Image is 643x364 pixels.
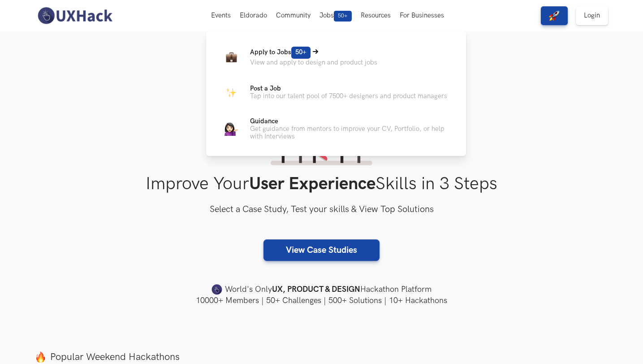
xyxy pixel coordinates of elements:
label: Popular Weekend Hackathons [35,351,608,363]
img: Parking [226,87,237,98]
strong: User Experience [249,173,375,195]
span: Guidance [250,117,278,125]
img: UXHack-logo.png [35,6,115,25]
img: uxhack-favicon-image.png [211,284,222,295]
img: Guidance [224,122,238,136]
img: rocket [549,10,560,21]
strong: UX, PRODUCT & DESIGN [272,283,360,296]
h3: Select a Case Study, Test your skills & View Top Solutions [35,203,608,217]
img: Briefcase [226,51,237,62]
a: View Case Studies [263,239,380,261]
img: fire.png [35,351,46,363]
p: Get guidance from mentors to improve your CV, Portfolio, or help with Interviews [250,125,452,140]
span: 50+ [334,11,352,22]
span: 50+ [291,47,311,59]
a: BriefcaseApply to Jobs50+View and apply to design and product jobs [220,46,452,67]
a: ParkingPost a JobTap into our talent pool of 7500+ designers and product managers [220,82,452,103]
h1: Improve Your Skills in 3 Steps [35,173,608,195]
a: Login [576,6,608,25]
p: View and apply to design and product jobs [250,59,377,66]
h4: World's Only Hackathon Platform [35,283,608,296]
p: Tap into our talent pool of 7500+ designers and product managers [250,92,447,100]
span: Apply to Jobs [250,48,311,56]
h4: 10000+ Members | 50+ Challenges | 500+ Solutions | 10+ Hackathons [35,295,608,306]
a: GuidanceGuidanceGet guidance from mentors to improve your CV, Portfolio, or help with Interviews [220,117,452,140]
span: Post a Job [250,85,281,92]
